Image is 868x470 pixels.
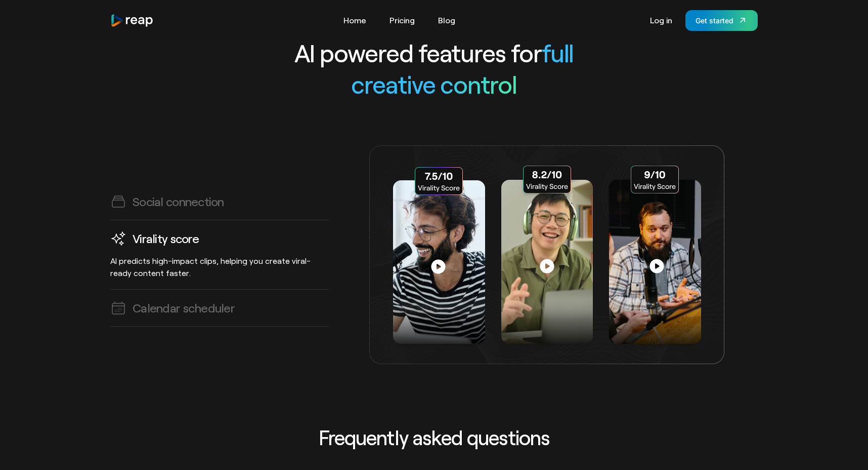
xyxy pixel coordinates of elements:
[685,10,758,31] a: Get started
[338,12,371,28] a: Home
[645,12,677,28] a: Log in
[433,12,460,28] a: Blog
[133,300,235,316] h3: Calendar scheduler
[133,193,224,209] h3: Social connection
[110,255,329,279] p: AI predicts high-impact clips, helping you create viral-ready content faster.
[293,37,575,100] h2: AI powered features for
[384,12,420,28] a: Pricing
[133,230,199,246] h3: Virality score
[696,15,733,26] div: Get started
[224,425,644,449] h2: Frequently asked questions
[110,14,154,27] a: home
